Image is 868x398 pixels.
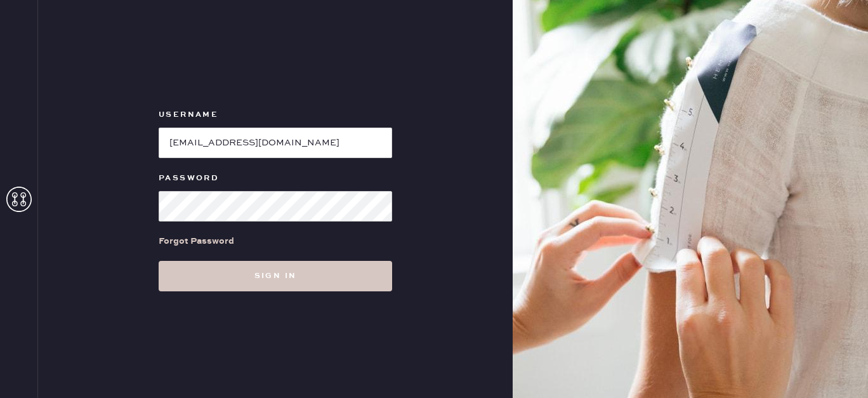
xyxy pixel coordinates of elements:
[159,171,392,186] label: Password
[159,261,392,291] button: Sign in
[159,234,234,248] div: Forgot Password
[159,107,392,123] label: Username
[159,128,392,158] input: e.g. john@doe.com
[159,222,234,261] a: Forgot Password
